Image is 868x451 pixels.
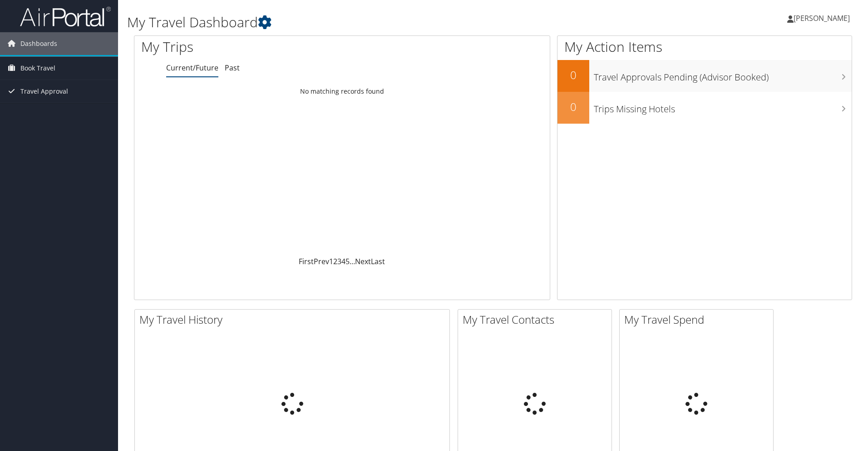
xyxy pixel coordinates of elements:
a: 3 [337,256,341,266]
span: [PERSON_NAME] [794,13,850,23]
h1: My Action Items [557,37,852,56]
h2: My Travel Spend [624,312,773,327]
a: 0Trips Missing Hotels [557,92,852,124]
span: Book Travel [20,57,55,80]
span: Dashboards [20,32,57,55]
td: No matching records found [134,83,550,100]
a: 2 [333,256,337,266]
img: airportal-logo.png [20,6,111,27]
a: 4 [341,256,345,266]
h3: Trips Missing Hotels [594,98,852,115]
h2: My Travel History [139,312,449,327]
h3: Travel Approvals Pending (Advisor Booked) [594,66,852,84]
span: … [350,256,355,266]
h1: My Trips [141,37,370,56]
a: 5 [345,256,350,266]
a: Prev [314,256,329,266]
h2: 0 [557,67,589,83]
h1: My Travel Dashboard [127,13,615,32]
a: Current/Future [166,63,218,73]
h2: My Travel Contacts [463,312,612,327]
a: 1 [329,256,333,266]
h2: 0 [557,99,589,115]
a: Next [355,256,371,266]
a: Past [225,63,240,73]
a: 0Travel Approvals Pending (Advisor Booked) [557,60,852,92]
a: Last [371,256,385,266]
a: [PERSON_NAME] [787,5,859,32]
span: Travel Approval [20,80,68,103]
a: First [299,256,314,266]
